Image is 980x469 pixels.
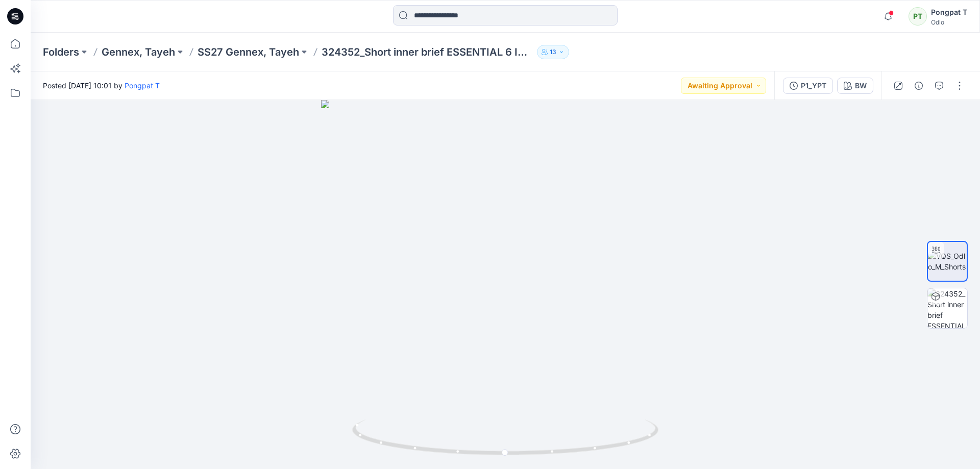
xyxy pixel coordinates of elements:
[837,78,873,94] button: BW
[198,45,299,59] a: SS27 Gennex, Tayeh
[909,7,927,26] div: PT
[855,80,867,91] div: BW
[537,45,569,59] button: 13
[322,45,533,59] p: 324352_Short inner brief ESSENTIAL 6 INCH_P1_YPT
[102,45,175,59] a: Gennex, Tayeh
[43,80,160,91] span: Posted [DATE] 10:01 by
[550,46,556,58] p: 13
[783,78,833,94] button: P1_YPT
[43,45,79,59] a: Folders
[927,288,967,328] img: 324352_Short inner brief ESSENTIAL 6 INCH_P1_YPT BW
[125,81,160,90] a: Pongpat T
[931,18,967,26] div: Odlo
[911,78,927,94] button: Details
[928,251,967,272] img: VQS_Odlo_M_Shorts
[931,6,967,18] div: Pongpat T
[801,80,826,91] div: P1_YPT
